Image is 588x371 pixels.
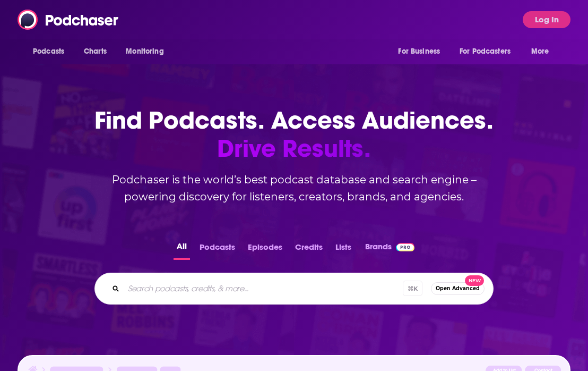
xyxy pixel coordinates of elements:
button: open menu [25,41,78,62]
h1: Find Podcasts. Access Audiences. [82,106,506,163]
input: Search podcasts, credits, & more... [124,280,403,297]
button: open menu [391,41,453,62]
div: Search podcasts, credits, & more... [94,273,494,305]
span: ⌘ K [403,281,422,296]
button: open menu [118,41,177,62]
button: Credits [292,239,326,260]
button: open menu [453,41,526,62]
span: Podcasts [33,44,64,59]
span: Charts [84,44,107,59]
span: For Business [398,44,440,59]
button: Podcasts [196,239,238,260]
button: All [174,239,190,260]
button: Log In [523,11,570,28]
span: Open Advanced [436,285,480,291]
h2: Podchaser is the world’s best podcast database and search engine – powering discovery for listene... [82,171,506,205]
button: Episodes [245,239,286,260]
img: Podchaser Pro [396,243,414,251]
span: Monitoring [126,44,163,59]
span: More [531,44,549,59]
button: Open AdvancedNew [431,282,485,295]
span: New [465,275,484,286]
a: BrandsPodchaser Pro [365,239,414,260]
span: For Podcasters [460,44,511,59]
button: open menu [524,41,563,62]
span: Drive Results. [82,134,506,163]
img: Podchaser - Follow, Share and Rate Podcasts [18,10,119,30]
button: Lists [332,239,354,260]
a: Charts [77,41,113,62]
